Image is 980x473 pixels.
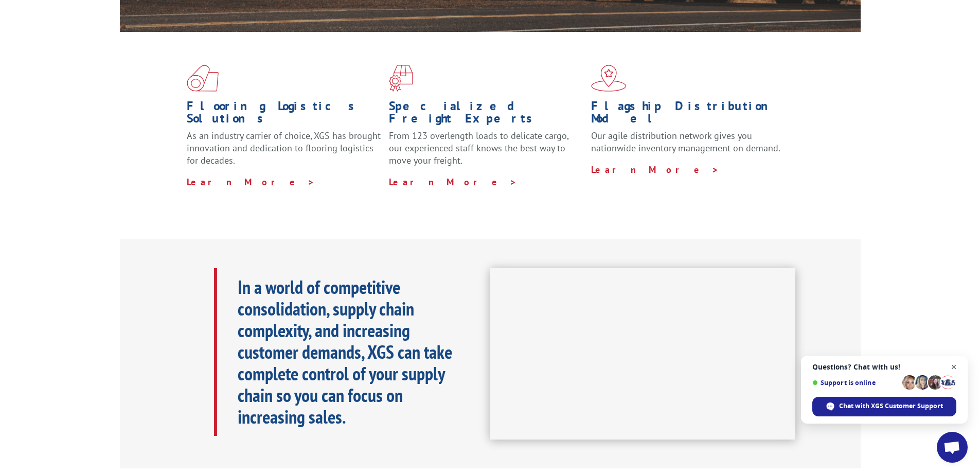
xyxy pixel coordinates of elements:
[591,164,719,176] a: Learn More >
[591,130,780,154] span: Our agile distribution network gives you nationwide inventory management on demand.
[187,65,219,92] img: xgs-icon-total-supply-chain-intelligence-red
[187,130,381,166] span: As an industry carrier of choice, XGS has brought innovation and dedication to flooring logistics...
[591,100,786,130] h1: Flagship Distribution Model
[389,65,413,92] img: xgs-icon-focused-on-flooring-red
[591,65,627,92] img: xgs-icon-flagship-distribution-model-red
[238,275,452,429] b: In a world of competitive consolidation, supply chain complexity, and increasing customer demands...
[187,176,315,188] a: Learn More >
[812,363,956,371] span: Questions? Chat with us!
[812,397,956,416] span: Chat with XGS Customer Support
[937,432,968,463] a: Open chat
[490,268,795,440] iframe: XGS Logistics Solutions
[389,100,583,130] h1: Specialized Freight Experts
[812,379,899,387] span: Support is online
[187,100,381,130] h1: Flooring Logistics Solutions
[389,130,583,176] p: From 123 overlength loads to delicate cargo, our experienced staff knows the best way to move you...
[389,176,517,188] a: Learn More >
[839,401,943,411] span: Chat with XGS Customer Support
